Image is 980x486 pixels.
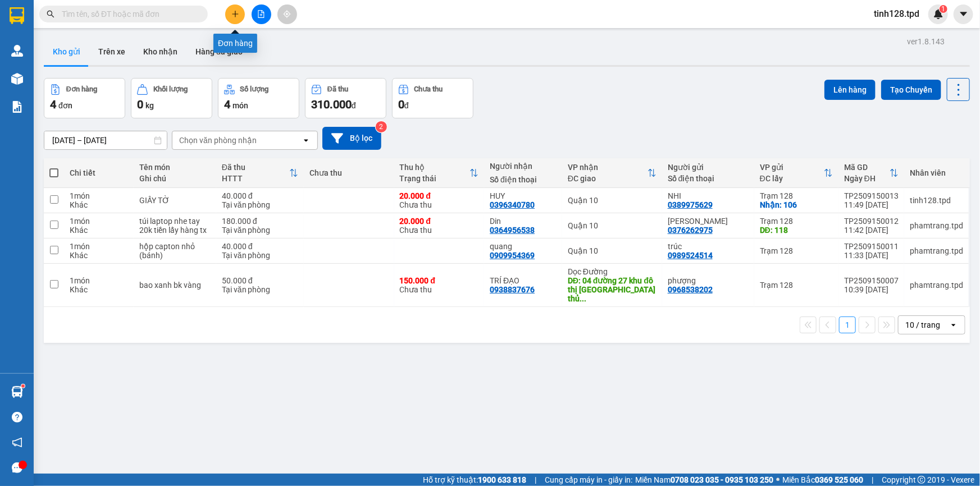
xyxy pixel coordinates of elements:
div: phamtrang.tpd [910,246,963,255]
img: warehouse-icon [11,386,23,398]
div: phượng [668,276,749,285]
div: Thu hộ [400,163,470,172]
div: Ngày ĐH [844,174,890,183]
button: aim [277,4,297,24]
th: Toggle SortBy [216,158,304,188]
input: Select a date range. [44,131,167,149]
sup: 2 [376,121,387,132]
button: Chưa thu0đ [392,78,473,118]
span: món [233,101,248,110]
div: Cô Phương [668,217,749,226]
span: 4 [224,98,230,111]
div: ĐC lấy [760,174,824,183]
button: Kho nhận [134,38,186,65]
span: đ [352,101,356,110]
div: Din [490,217,557,226]
span: 4 [50,98,56,111]
button: Khối lượng0kg [131,78,212,118]
div: Chưa thu [400,191,479,209]
sup: 1 [21,384,25,388]
div: Ghi chú [139,174,210,183]
img: logo-vxr [10,7,24,24]
button: Lên hàng [824,80,876,100]
span: 310.000 [311,98,352,111]
div: Số điện thoại [490,175,557,184]
div: Tên món [139,163,210,172]
span: | [872,474,873,486]
div: 1 món [70,242,128,251]
div: Trạm 128 [760,217,833,226]
img: icon-new-feature [933,9,943,19]
span: copyright [918,476,926,484]
div: GIẤY TỜ [139,196,210,205]
button: Đơn hàng4đơn [44,78,125,118]
img: warehouse-icon [11,73,23,85]
div: HUY [490,191,557,200]
div: TP2509150011 [844,242,899,251]
div: ĐC giao [568,174,648,183]
svg: open [302,136,311,145]
svg: open [949,320,958,329]
button: Đã thu310.000đ [305,78,386,118]
div: Khác [70,285,128,294]
div: Quận 10 [568,196,657,205]
div: Tại văn phòng [222,251,298,260]
span: đ [404,101,409,110]
div: Đơn hàng [213,34,257,53]
div: Tại văn phòng [222,226,298,235]
div: 0989524514 [668,251,713,260]
div: TP2509150012 [844,217,899,226]
button: file-add [252,4,271,24]
span: Miền Bắc [782,474,863,486]
div: Trạm 128 [760,191,833,200]
th: Toggle SortBy [838,158,904,188]
span: 0 [398,98,404,111]
div: Khác [70,226,128,235]
div: Trạm 128 [760,246,833,255]
div: quang [490,242,557,251]
div: bao xanh bk vàng [139,281,210,290]
div: phamtrang.tpd [910,281,963,290]
div: Số điện thoại [668,174,749,183]
div: 11:33 [DATE] [844,251,899,260]
span: kg [145,101,154,110]
strong: 0708 023 035 - 0935 103 250 [671,475,773,484]
span: ... [580,294,586,303]
div: 20.000 đ [400,217,479,226]
input: Tìm tên, số ĐT hoặc mã đơn [62,8,194,20]
div: DĐ: 04 đường 27 khu đô thị vạn phúc thủ đức [568,276,657,303]
span: | [535,474,536,486]
div: 20.000 đ [400,191,479,200]
th: Toggle SortBy [562,158,662,188]
button: Trên xe [89,38,134,65]
div: 11:42 [DATE] [844,226,899,235]
div: 0376262975 [668,226,713,235]
div: 10:39 [DATE] [844,285,899,294]
span: đơn [58,101,72,110]
div: Đã thu [222,163,289,172]
span: message [12,462,22,473]
div: Nhân viên [910,168,963,177]
div: TP2509150013 [844,191,899,200]
div: 0968538202 [668,285,713,294]
button: Hàng đã giao [186,38,252,65]
span: plus [231,10,239,18]
span: search [47,10,54,18]
strong: 0369 525 060 [815,475,863,484]
span: Hỗ trợ kỹ thuật: [423,474,526,486]
div: Tại văn phòng [222,285,298,294]
div: tinh128.tpd [910,196,963,205]
div: DĐ: 118 [760,226,833,235]
div: Người gửi [668,163,749,172]
button: plus [225,4,245,24]
div: Quận 10 [568,246,657,255]
div: 0396340780 [490,200,535,209]
div: VP gửi [760,163,824,172]
div: Trạm 128 [760,281,833,290]
div: TRÍ ĐẠO [490,276,557,285]
div: Khác [70,251,128,260]
div: Quận 10 [568,221,657,230]
div: trúc [668,242,749,251]
sup: 1 [940,5,947,13]
div: Trạng thái [400,174,470,183]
